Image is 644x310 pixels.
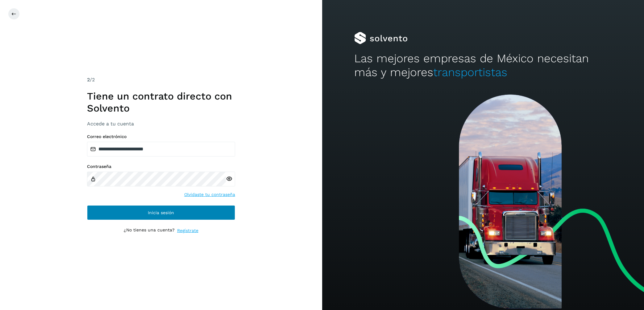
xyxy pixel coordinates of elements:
[87,205,235,220] button: Inicia sesión
[87,77,90,83] span: 2
[87,121,235,127] h3: Accede a tu cuenta
[433,66,507,79] span: transportistas
[87,134,235,139] label: Correo electrónico
[148,210,174,215] span: Inicia sesión
[184,191,235,198] a: Olvidaste tu contraseña
[87,90,235,114] h1: Tiene un contrato directo con Solvento
[177,227,198,234] a: Regístrate
[87,76,235,84] div: /2
[87,164,235,169] label: Contraseña
[354,52,612,79] h2: Las mejores empresas de México necesitan más y mejores
[124,227,175,234] p: ¿No tienes una cuenta?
